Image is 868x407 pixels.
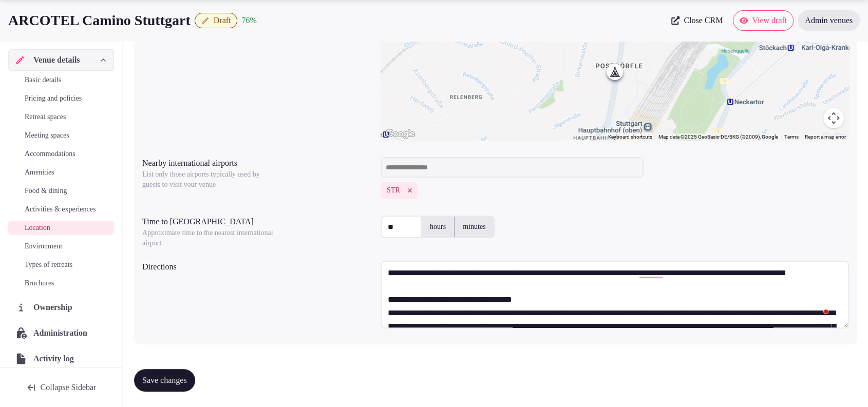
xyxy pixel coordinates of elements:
button: Remove STR [404,185,416,196]
button: Map camera controls [823,108,844,128]
span: Admin venues [805,15,853,26]
h1: ARCOTEL Camino Stuttgart [8,10,191,30]
span: Location [25,223,50,233]
span: Types of retreats [25,260,72,270]
img: Google [383,127,417,141]
span: Meeting spaces [25,130,69,141]
a: View draft [733,10,794,31]
button: Keyboard shortcuts [608,133,652,141]
label: Directions [142,263,372,271]
a: Basic details [8,73,114,87]
span: Basic details [25,75,61,85]
button: Collapse Sidebar [8,376,114,399]
a: Activities & experiences [8,202,114,217]
span: Food & dining [25,186,67,196]
span: Venue details [33,54,80,66]
a: Brochures [8,276,114,290]
span: Accommodations [25,149,76,159]
button: STR [387,185,400,196]
p: List only those airports typically used by guests to visit your venue [142,169,274,190]
span: Map data ©2025 GeoBasis-DE/BKG (©2009), Google [658,134,778,140]
label: Nearby international airports [142,159,372,167]
a: Types of retreats [8,258,114,272]
span: Retreat spaces [25,112,66,122]
span: Brochures [25,278,54,288]
a: Open this area in Google Maps (opens a new window) [383,127,417,141]
span: View draft [752,15,787,26]
a: Amenities [8,165,114,180]
span: Activities & experiences [25,204,96,215]
label: hours [422,214,454,240]
a: Environment [8,239,114,254]
textarea: To enrich screen reader interactions, please activate Accessibility in Grammarly extension settings [381,261,849,328]
span: Ownership [33,301,77,314]
div: Time to [GEOGRAPHIC_DATA] [142,211,372,228]
a: Ownership [8,297,114,318]
span: Save changes [142,375,187,385]
button: Draft [195,13,238,28]
a: Report a map error [805,134,846,140]
button: 76% [241,14,256,27]
a: Pricing and policies [8,91,114,106]
span: Activity log [33,353,78,365]
a: Meeting spaces [8,128,114,143]
a: Food & dining [8,184,114,198]
span: Administration [33,327,91,339]
a: Retreat spaces [8,110,114,124]
a: Administration [8,322,114,344]
a: Admin venues [798,10,860,31]
span: Draft [214,15,231,26]
span: Environment [25,241,62,251]
span: Amenities [25,167,54,178]
span: Pricing and policies [25,93,82,104]
span: Collapse Sidebar [41,382,97,393]
p: Approximate time to the nearest international airport [142,228,274,248]
div: 76 % [241,14,256,27]
label: minutes [455,214,494,240]
a: Location [8,221,114,235]
button: Save changes [134,369,195,392]
a: Close CRM [665,10,729,31]
span: Close CRM [684,15,723,26]
a: Activity log [8,348,114,370]
a: Accommodations [8,147,114,161]
a: Terms (opens in new tab) [784,134,799,140]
